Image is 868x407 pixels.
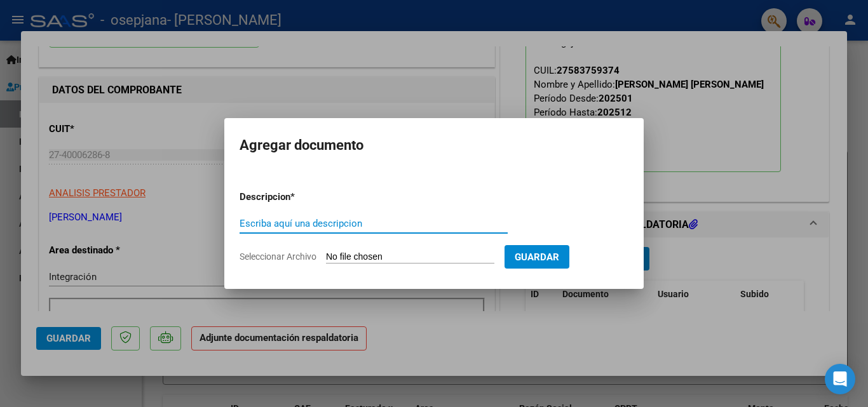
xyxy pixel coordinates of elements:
[240,133,628,157] h2: Agregar documento
[505,245,569,269] button: Guardar
[240,251,316,262] span: Seleccionar Archivo
[240,190,356,204] p: Descripcion
[515,251,559,263] span: Guardar
[825,364,855,394] div: Open Intercom Messenger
